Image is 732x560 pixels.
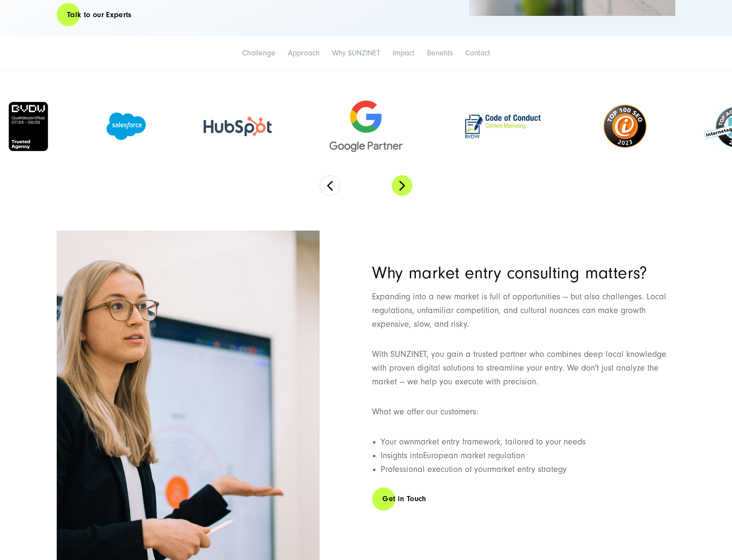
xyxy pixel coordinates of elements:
[414,437,500,447] span: market entry framework
[372,407,479,417] span: What we offer our customers:
[598,263,647,283] span: atters?
[372,350,666,387] span: With SUNZINET, you gain a trusted partner who combines deep local knowledge with proven digital s...
[372,263,422,283] span: Why m
[107,113,146,140] img: Salesforce Partner Agency - Digital Agency SUNZINET
[465,49,490,58] a: Contact
[427,49,453,58] a: Benefits
[288,49,320,58] a: Approach
[372,292,666,329] span: ocal regulations, unfamiliar competition, and cultural nuances can make growth expensive, slow, a...
[381,465,470,474] span: Professional execution o
[515,263,598,283] span: onsulting m
[381,451,423,460] span: Insights into
[8,101,49,152] img: BVDW Quality certificate - Full Service Digital Agency SUNZINET
[242,49,275,58] a: Challenge
[604,105,647,148] img: I business top 100 SEO badge - SEO Agency SUNZINET
[423,451,525,460] span: European market regulation
[422,263,474,283] span: arket e
[372,292,650,301] span: Expanding into a new market is full of opportunities — but also challenges. L
[372,487,436,511] a: Get in Touch
[500,437,586,447] span: , tailored to your needs
[474,263,514,283] span: ntry c
[381,437,414,447] span: Your own
[393,49,415,58] a: Impact
[332,49,380,58] a: Why SUNZINET
[460,110,546,143] img: BVDW Code of Conduct badge - Digital Marketing Agency SUNZINET
[57,3,142,27] a: Talk to our Experts
[204,117,272,136] img: HubSpot Gold Partner Agency - Digital Agency SUNZINET
[329,100,403,152] img: Google Partner Agency - Digital Agency for Digital Marketing and Strategy SUNZINET
[490,465,567,474] span: market entry strategy
[392,175,412,196] button: Next
[320,175,340,196] button: Previous
[470,465,490,474] span: f your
